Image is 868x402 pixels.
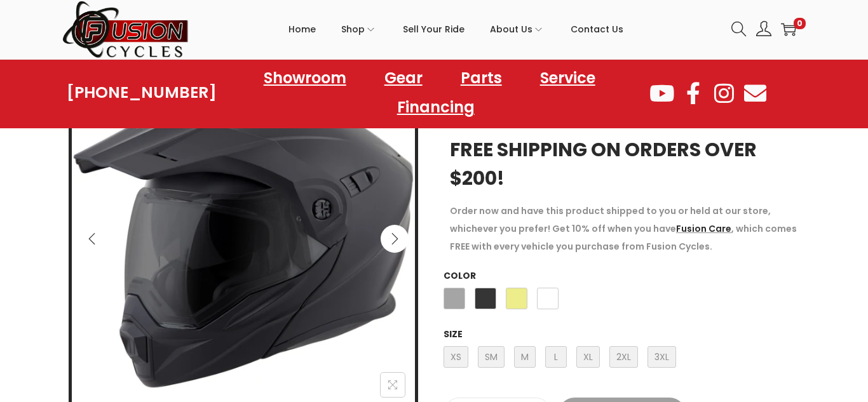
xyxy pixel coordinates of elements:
[288,1,316,58] a: Home
[341,13,365,45] span: Shop
[571,13,623,45] span: Contact Us
[78,225,106,253] button: Previous
[450,202,799,255] p: Order now and have this product shipped to you or held at our store, whichever you prefer! Get 10...
[571,1,623,58] a: Contact Us
[490,1,545,58] a: About Us
[372,64,435,93] a: Gear
[217,64,648,122] nav: Menu
[251,64,359,93] a: Showroom
[609,346,638,368] span: 2XL
[781,22,796,37] a: 0
[444,346,468,368] span: XS
[444,269,476,282] label: Color
[444,328,463,340] label: Size
[676,222,731,235] a: Fusion Care
[381,225,409,253] button: Next
[384,93,487,122] a: Financing
[403,13,465,45] span: Sell Your Ride
[450,135,799,192] h3: FREE SHIPPING ON ORDERS OVER $200!
[545,346,567,368] span: L
[478,346,505,368] span: SM
[403,1,465,58] a: Sell Your Ride
[448,64,515,93] a: Parts
[189,1,722,58] nav: Primary navigation
[514,346,536,368] span: M
[576,346,600,368] span: XL
[288,13,316,45] span: Home
[67,84,217,102] a: [PHONE_NUMBER]
[490,13,532,45] span: About Us
[648,346,676,368] span: 3XL
[341,1,377,58] a: Shop
[527,64,608,93] a: Service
